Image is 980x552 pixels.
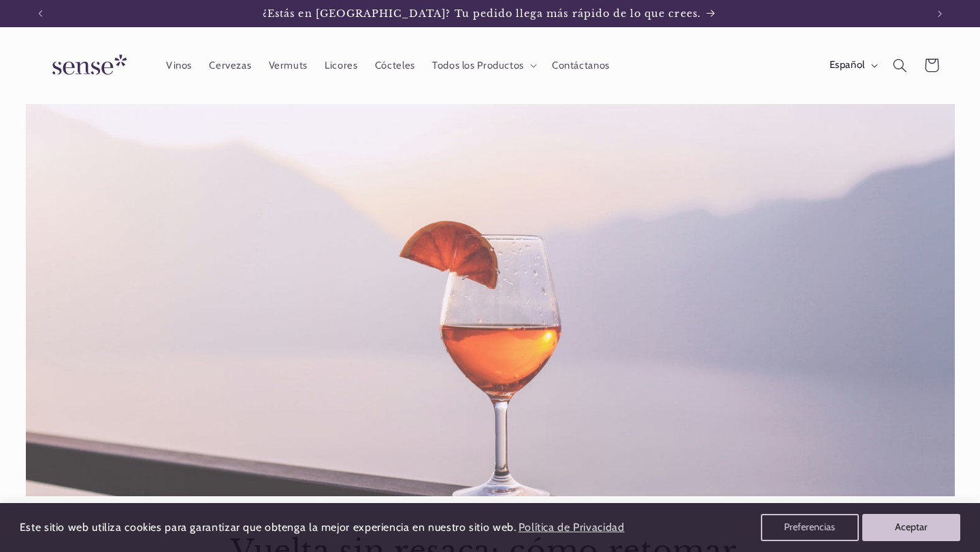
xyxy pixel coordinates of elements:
a: Cócteles [366,50,423,80]
span: Español [830,58,865,73]
a: Licores [316,50,367,80]
a: Política de Privacidad (opens in a new tab) [516,516,626,540]
a: Sense [31,41,144,90]
span: ¿Estás en [GEOGRAPHIC_DATA]? Tu pedido llega más rápido de lo que crees. [263,7,701,20]
button: Español [821,52,884,79]
button: Preferencias [761,514,859,541]
span: Vinos [166,59,192,72]
span: Vermuts [269,59,308,72]
span: Cervezas [209,59,251,72]
summary: Todos los Productos [423,50,543,80]
span: Este sitio web utiliza cookies para garantizar que obtenga la mejor experiencia en nuestro sitio ... [20,521,517,534]
span: Licores [325,59,357,72]
span: Contáctanos [552,59,610,72]
a: Cervezas [201,50,260,80]
summary: Búsqueda [884,50,915,81]
img: Sense [36,46,138,85]
button: Aceptar [862,514,960,541]
span: Cócteles [375,59,415,72]
a: Contáctanos [543,50,618,80]
a: Vinos [157,50,200,80]
span: Todos los Productos [432,59,524,72]
a: Vermuts [260,50,316,80]
img: Vuelta sin resaca: cómo retomar la rutina con energía (y buen sabor) [26,104,955,497]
